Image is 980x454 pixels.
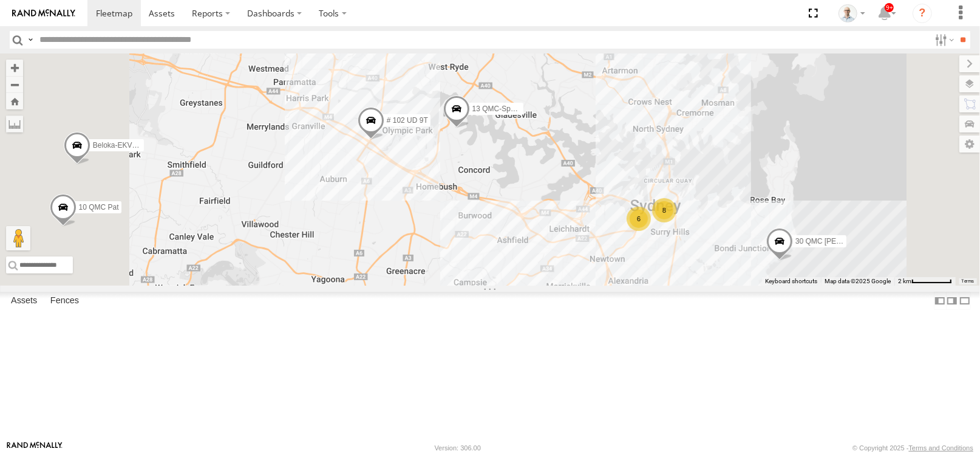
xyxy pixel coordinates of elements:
a: Terms and Conditions [909,444,973,452]
label: Fences [44,292,85,309]
button: Drag Pegman onto the map to open Street View [6,226,30,250]
span: 10 QMC Pat [79,203,119,212]
span: Beloka-EKV93V [93,141,145,150]
i: ? [913,4,932,23]
button: Zoom in [6,60,23,76]
label: Map Settings [959,136,980,153]
div: © Copyright 2025 - [852,444,973,452]
div: Version: 306.00 [435,444,481,452]
div: 8 [652,198,676,222]
label: Search Filter Options [930,31,956,49]
button: Keyboard shortcuts [765,277,817,286]
span: Map data ©2025 Google [825,278,891,284]
label: Dock Summary Table to the Right [946,292,958,309]
label: Dock Summary Table to the Left [934,292,946,309]
a: Terms (opens in new tab) [962,279,975,284]
img: rand-logo.svg [12,9,75,18]
span: 30 QMC [PERSON_NAME] [795,237,885,246]
div: 6 [627,207,651,231]
span: # 102 UD 9T [387,116,428,125]
label: Assets [5,292,43,309]
button: Map Scale: 2 km per 63 pixels [894,277,956,286]
button: Zoom Home [6,93,23,109]
label: Hide Summary Table [959,292,971,309]
label: Search Query [26,31,35,49]
a: Visit our Website [7,442,63,454]
span: 2 km [898,278,911,284]
button: Zoom out [6,76,23,93]
label: Measure [6,115,23,132]
div: Kurt Byers [834,4,869,22]
span: 13 QMC-Spare [472,105,522,113]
